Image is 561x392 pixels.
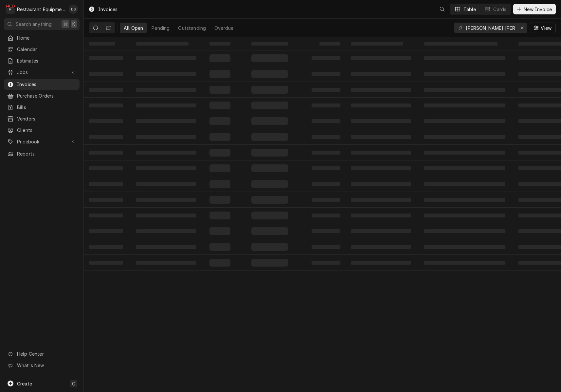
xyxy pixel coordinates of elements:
span: ⌘ [63,21,68,28]
span: ‌ [424,182,505,186]
span: ‌ [89,214,123,217]
span: ‌ [136,245,196,249]
span: Estimates [17,57,76,64]
span: ‌ [209,259,230,267]
span: ‌ [136,119,196,123]
span: ‌ [312,166,340,170]
span: ‌ [89,103,123,107]
span: ‌ [312,72,340,76]
span: Reports [17,150,76,157]
a: Go to Pricebook [4,136,80,147]
span: ‌ [136,151,196,155]
span: ‌ [351,72,411,76]
span: ‌ [251,164,288,172]
span: ‌ [89,229,123,233]
span: Jobs [17,69,66,76]
span: ‌ [209,54,230,62]
span: New Invoice [522,6,553,13]
span: ‌ [312,56,340,60]
span: ‌ [351,229,411,233]
span: ‌ [89,119,123,123]
button: View [530,23,556,33]
span: ‌ [251,149,288,157]
div: Pending [152,25,170,31]
span: ‌ [312,198,340,202]
div: Cards [493,6,506,13]
a: Purchase Orders [4,90,80,101]
div: All Open [124,25,143,31]
a: Home [4,32,80,43]
span: ‌ [351,42,403,46]
a: Clients [4,125,80,136]
span: ‌ [251,117,288,125]
span: ‌ [424,229,505,233]
span: ‌ [136,166,196,170]
div: Outstanding [178,25,206,31]
span: ‌ [136,229,196,233]
span: ‌ [424,151,505,155]
span: What's New [17,362,76,369]
span: ‌ [136,198,196,202]
span: ‌ [351,198,411,202]
a: Estimates [4,55,80,66]
span: View [539,25,553,31]
span: Purchase Orders [17,92,76,99]
span: ‌ [209,42,230,46]
span: ‌ [89,261,123,265]
span: ‌ [424,166,505,170]
span: ‌ [424,103,505,107]
a: Invoices [4,79,80,90]
span: ‌ [136,261,196,265]
span: ‌ [424,88,505,92]
span: ‌ [136,88,196,92]
span: ‌ [89,135,123,139]
span: ‌ [351,119,411,123]
span: ‌ [209,212,230,219]
span: ‌ [251,227,288,235]
span: Create [17,381,32,386]
span: ‌ [351,135,411,139]
span: Help Center [17,350,76,357]
span: ‌ [251,133,288,141]
span: ‌ [251,259,288,267]
span: ‌ [89,151,123,155]
span: ‌ [424,119,505,123]
span: ‌ [424,72,505,76]
span: ‌ [351,245,411,249]
span: Vendors [17,115,76,122]
span: ‌ [209,70,230,78]
a: Go to What's New [4,360,80,371]
span: Clients [17,127,76,134]
table: All Open Invoices List Loading [84,37,561,392]
span: ‌ [89,42,115,46]
span: ‌ [89,56,123,60]
span: ‌ [209,149,230,157]
span: ‌ [312,119,340,123]
span: ‌ [251,86,288,94]
div: R [6,5,15,14]
span: ‌ [424,135,505,139]
span: ‌ [424,42,498,46]
span: ‌ [251,196,288,204]
span: ‌ [209,102,230,109]
span: ‌ [312,151,340,155]
span: Search anything [16,21,52,28]
span: ‌ [136,135,196,139]
span: ‌ [312,245,340,249]
span: ‌ [424,198,505,202]
span: ‌ [312,214,340,217]
span: ‌ [136,72,196,76]
span: ‌ [209,86,230,94]
span: ‌ [351,214,411,217]
span: ‌ [89,72,123,76]
a: Bills [4,102,80,113]
span: ‌ [89,182,123,186]
div: Overdue [214,25,233,31]
span: ‌ [251,180,288,188]
span: ‌ [89,198,123,202]
span: ‌ [136,214,196,217]
span: ‌ [89,245,123,249]
span: Home [17,34,76,41]
span: ‌ [351,88,411,92]
span: ‌ [209,196,230,204]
